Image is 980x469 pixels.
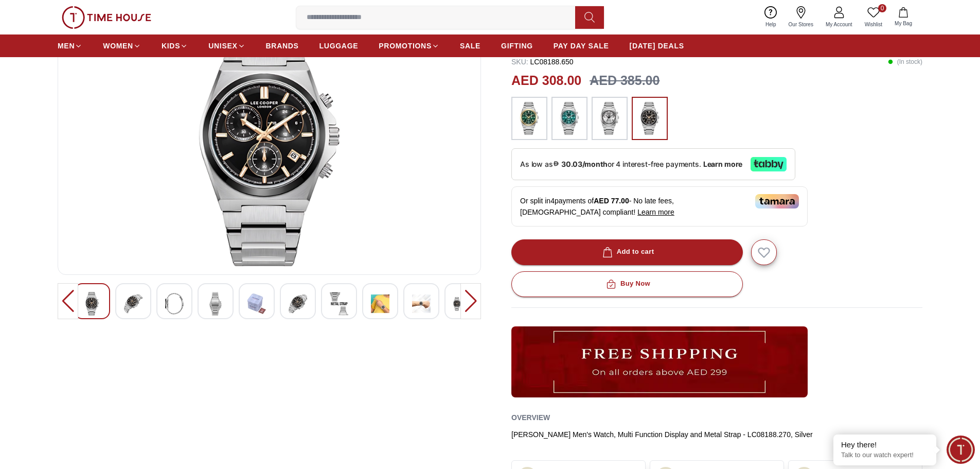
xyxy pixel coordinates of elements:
button: Add to cart [511,239,743,265]
a: PAY DAY SALE [554,37,609,55]
a: BRANDS [266,37,299,55]
span: AED 77.00 [594,197,629,205]
button: Buy Now [511,271,743,297]
a: WOMEN [103,37,141,55]
span: UNISEX [208,41,237,51]
a: KIDS [162,37,188,55]
span: PAY DAY SALE [554,41,609,51]
div: Chat Widget [947,436,975,464]
img: Lee Cooper Men's Multi Function Green Dial Watch - LC08188.270 [124,292,142,316]
span: SKU : [511,58,528,66]
img: Lee Cooper Men's Multi Function Green Dial Watch - LC08188.270 [66,19,472,266]
img: ... [597,102,622,135]
div: Buy Now [604,278,650,290]
span: SALE [460,41,480,51]
span: My Account [822,21,857,28]
span: MEN [58,41,75,51]
a: GIFTING [501,37,533,55]
span: Wishlist [861,21,886,28]
div: Hey there! [841,440,929,450]
a: SALE [460,37,480,55]
img: Lee Cooper Men's Multi Function Green Dial Watch - LC08188.270 [206,292,225,316]
span: KIDS [162,41,180,51]
a: [DATE] DEALS [630,37,684,55]
div: Or split in 4 payments of - No late fees, [DEMOGRAPHIC_DATA] compliant! [511,186,808,227]
div: Add to cart [600,246,654,258]
h2: Overview [511,410,550,425]
span: 0 [878,4,886,12]
img: ... [637,102,663,135]
img: ... [516,102,542,135]
img: Lee Cooper Men's Multi Function Green Dial Watch - LC08188.270 [412,292,431,316]
p: LC08188.650 [511,57,574,67]
a: UNISEX [208,37,245,55]
h2: AED 308.00 [511,71,581,91]
span: Learn more [637,208,674,216]
a: Our Stores [782,4,819,30]
span: My Bag [890,20,916,27]
span: BRANDS [266,41,299,51]
img: ... [62,6,151,29]
span: GIFTING [501,41,533,51]
img: Lee Cooper Men's Multi Function Green Dial Watch - LC08188.270 [83,292,101,316]
span: WOMEN [103,41,133,51]
a: 0Wishlist [859,4,888,30]
img: Lee Cooper Men's Multi Function Green Dial Watch - LC08188.270 [453,292,472,316]
img: Lee Cooper Men's Multi Function Green Dial Watch - LC08188.270 [165,292,184,316]
a: Help [759,4,782,30]
span: PROMOTIONS [379,41,432,51]
a: LUGGAGE [319,37,359,55]
h3: AED 385.00 [590,71,660,91]
a: MEN [58,37,82,55]
img: Lee Cooper Men's Multi Function Green Dial Watch - LC08188.270 [289,292,307,316]
button: My Bag [888,5,918,29]
img: ... [557,102,582,135]
span: [DATE] DEALS [630,41,684,51]
img: Tamara [755,194,799,209]
img: Lee Cooper Men's Multi Function Green Dial Watch - LC08188.270 [371,292,389,316]
a: PROMOTIONS [379,37,439,55]
span: LUGGAGE [319,41,359,51]
img: Lee Cooper Men's Multi Function Green Dial Watch - LC08188.270 [330,292,348,316]
p: ( In stock ) [888,57,922,67]
div: [PERSON_NAME] Men's Watch, Multi Function Display and Metal Strap - LC08188.270, Silver [511,429,922,440]
img: ... [511,326,808,397]
span: Help [761,21,780,28]
p: Talk to our watch expert! [841,451,929,460]
img: Lee Cooper Men's Multi Function Green Dial Watch - LC08188.270 [247,292,266,316]
span: Our Stores [785,21,817,28]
